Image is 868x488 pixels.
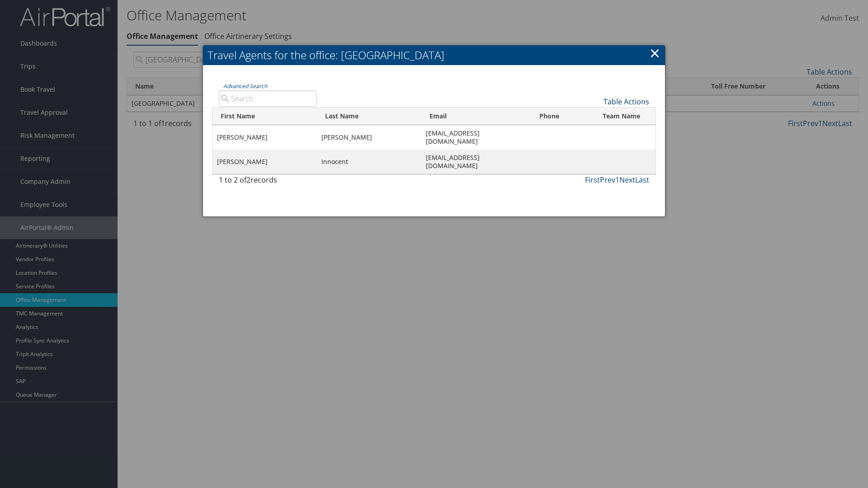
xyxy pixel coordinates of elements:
a: Table Actions [604,97,649,107]
a: Next [619,175,635,185]
td: [PERSON_NAME] [317,125,421,150]
th: Email: activate to sort column ascending [421,108,531,125]
th: Phone: activate to sort column ascending [531,108,594,125]
th: First Name: activate to sort column descending [212,108,317,125]
td: [EMAIL_ADDRESS][DOMAIN_NAME] [421,150,531,174]
td: Innocent [317,150,421,174]
th: Last Name: activate to sort column ascending [317,108,421,125]
a: 1 [615,175,619,185]
input: Advanced Search [219,90,316,107]
span: 2 [246,175,250,185]
a: × [650,44,660,62]
a: First [585,175,600,185]
div: 1 to 2 of records [219,174,316,190]
a: Advanced Search [223,82,267,90]
a: Last [635,175,649,185]
td: [EMAIL_ADDRESS][DOMAIN_NAME] [421,125,531,150]
h2: Travel Agents for the office: [GEOGRAPHIC_DATA] [203,45,665,65]
td: [PERSON_NAME] [212,150,317,174]
td: [PERSON_NAME] [212,125,317,150]
a: Prev [600,175,615,185]
th: Team Name: activate to sort column ascending [594,108,656,125]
